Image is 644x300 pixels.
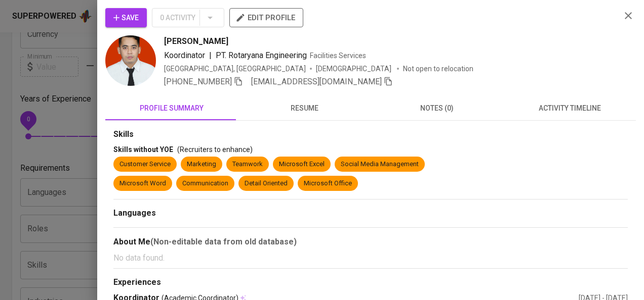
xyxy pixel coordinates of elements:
[113,12,139,24] span: Save
[164,51,205,60] span: Koordinator
[113,236,628,248] div: About Me
[304,179,352,188] div: Microsoft Office
[164,77,232,86] span: [PHONE_NUMBER]
[403,64,473,74] p: Not open to relocation
[182,179,228,188] div: Communication
[111,102,232,115] span: profile summary
[237,11,295,24] span: edit profile
[113,129,628,140] div: Skills
[310,52,366,60] span: Facilities Services
[209,49,212,62] span: |
[150,237,297,246] b: (Non-editable data from old database)
[113,277,628,288] div: Experiences
[164,64,306,74] div: [GEOGRAPHIC_DATA], [GEOGRAPHIC_DATA]
[105,8,147,27] button: Save
[341,160,419,169] div: Social Media Management
[119,179,166,188] div: Microsoft Word
[316,64,393,74] span: [DEMOGRAPHIC_DATA]
[377,102,497,115] span: notes (0)
[232,160,263,169] div: Teamwork
[245,179,288,188] div: Detail Oriented
[229,8,303,27] button: edit profile
[113,145,173,154] span: Skills without YOE
[105,35,156,86] img: 047471db45a48d6a93b8ad6409e0bf9c.jpg
[279,160,325,169] div: Microsoft Excel
[509,102,630,115] span: activity timeline
[113,208,628,219] div: Languages
[177,145,253,154] span: (Recruiters to enhance)
[216,51,307,60] span: PT. Rotaryana Engineering
[251,77,382,86] span: [EMAIL_ADDRESS][DOMAIN_NAME]
[119,160,171,169] div: Customer Service
[113,252,628,264] p: No data found.
[229,13,303,21] a: edit profile
[187,160,216,169] div: Marketing
[244,102,365,115] span: resume
[164,35,228,47] span: [PERSON_NAME]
